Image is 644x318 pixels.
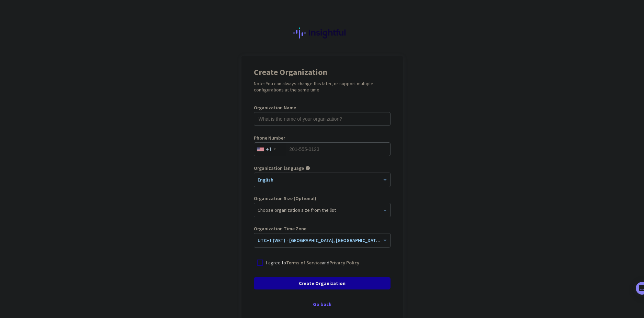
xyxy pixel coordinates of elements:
[254,302,391,307] div: Go back
[266,259,359,266] p: I agree to and
[254,135,391,140] label: Phone Number
[254,112,391,126] input: What is the name of your organization?
[305,166,310,171] i: help
[254,68,391,76] h1: Create Organization
[266,146,272,153] div: +1
[254,226,391,231] label: Organization Time Zone
[254,142,391,156] input: 201-555-0123
[254,277,391,289] button: Create Organization
[254,80,391,93] h2: Note: You can always change this later, or support multiple configurations at the same time
[254,196,391,201] label: Organization Size (Optional)
[293,28,351,39] img: Insightful
[299,280,346,287] span: Create Organization
[254,105,391,110] label: Organization Name
[329,260,359,266] a: Privacy Policy
[254,166,304,171] label: Organization language
[286,260,322,266] a: Terms of Service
